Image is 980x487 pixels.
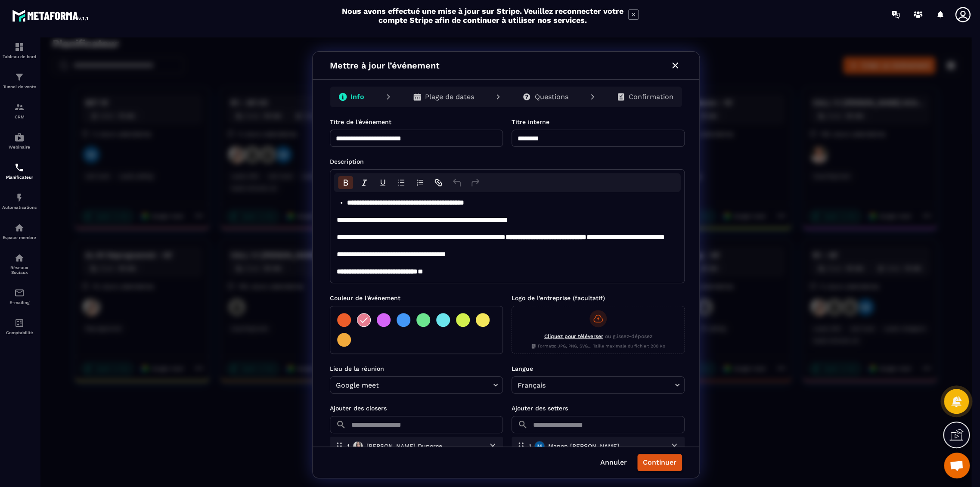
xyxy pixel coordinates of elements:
[2,65,37,96] a: formationformationTunnel de vente
[490,305,625,313] span: Formats: JPG, PNG, SVG... Taille maximale du fichier: 200 Ko
[2,216,37,246] a: automationsautomationsEspace membre
[14,42,25,52] img: formation
[488,404,490,413] p: 1
[14,192,25,203] img: automations
[12,8,90,23] img: logo
[293,136,640,155] div: rdw-toolbar
[14,288,25,298] img: email
[313,404,322,413] img: 8af89c02fb6eaebf4d701b0be19ed821.jpeg
[2,156,37,186] a: schedulerschedulerPlanificateur
[407,139,444,152] div: rdw-history-control
[2,126,37,156] a: automationsautomationsWebinaire
[471,80,644,89] p: Titre interne
[2,186,37,216] a: automationsautomationsAutomatisations
[2,205,37,210] p: Automatisations
[316,139,331,152] div: Italic
[427,139,442,152] div: Redo
[471,399,644,418] div: 1Manon [PERSON_NAME]
[14,253,25,263] img: social-network
[296,139,351,152] div: rdw-inline-control
[2,281,37,311] a: emailemailE-mailing
[14,318,25,328] img: accountant
[390,139,405,152] div: Link
[289,256,462,265] p: Couleur de l'événement
[944,453,970,478] a: Mở cuộc trò chuyện
[289,399,462,418] div: 1[PERSON_NAME] Duporge
[289,366,462,375] p: Ajouter des closers
[2,246,37,281] a: social-networksocial-networkRéseaux Sociaux
[14,72,25,82] img: formation
[14,102,25,112] img: formation
[2,300,37,305] p: E-mailing
[2,311,37,341] a: accountantaccountantComptabilité
[307,404,309,413] p: 1
[471,256,644,265] p: Logo de l'entreprise (facultatif)
[504,296,563,302] span: Cliquez pour téléverser
[353,139,368,152] div: Unordered
[588,55,633,64] p: Confirmation
[289,339,462,356] div: Google meet
[335,139,350,152] div: Underline
[471,366,644,375] p: Ajouter des setters
[2,84,37,89] p: Tunnel de vente
[388,139,407,152] div: rdw-link-control
[289,120,644,128] p: Description
[326,404,402,413] p: [PERSON_NAME] Duporge
[289,132,644,246] div: rdw-wrapper
[2,175,37,180] p: Planificateur
[385,55,434,64] p: Plage de dates
[494,55,527,64] p: Questions
[471,339,644,356] div: Français
[2,96,37,126] a: formationformationCRM
[409,139,424,152] div: Undo
[494,404,504,413] img: 2a6b6effc5004f6263d6f019aaa86b58.png
[597,416,642,434] button: Continuer
[289,80,462,89] p: Titre de l'événement
[508,404,579,413] p: Manon [PERSON_NAME]
[471,327,644,335] p: Langue
[298,139,313,152] div: Bold
[341,6,624,25] h2: Nous avons effectué une mise à jour sur Stripe. Veuillez reconnecter votre compte Stripe afin de ...
[490,295,625,303] p: ou glissez-déposez
[14,132,25,143] img: automations
[2,54,37,59] p: Tableau de bord
[372,139,387,152] div: Ordered
[2,35,37,65] a: formationformationTableau de bord
[2,330,37,335] p: Comptabilité
[351,139,388,152] div: rdw-list-control
[289,327,462,335] p: Lieu de la réunion
[14,223,25,233] img: automations
[2,265,37,275] p: Réseaux Sociaux
[310,55,324,64] p: Info
[2,235,37,240] p: Espace membre
[2,115,37,119] p: CRM
[289,22,399,34] p: Mettre à jour l’événement
[14,162,25,173] img: scheduler
[555,416,592,434] button: Annuler
[2,145,37,149] p: Webinaire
